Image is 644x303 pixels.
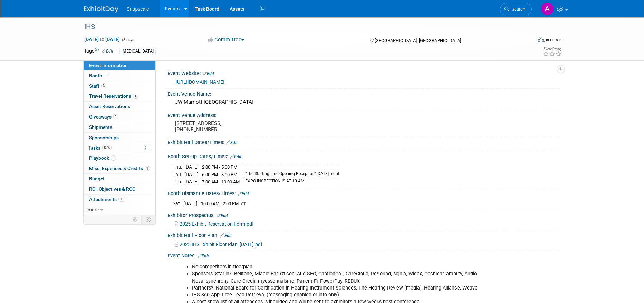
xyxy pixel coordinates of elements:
[541,2,554,16] img: Alex Corrigan
[84,143,155,153] a: Tasks82%
[89,124,112,130] span: Shipments
[198,254,209,258] a: Edit
[220,233,232,238] a: Edit
[102,49,113,54] a: Edit
[241,202,246,206] span: CT
[89,83,106,89] span: Staff
[89,197,125,202] span: Attachments
[113,114,118,119] span: 1
[84,6,118,13] img: ExhibitDay
[241,178,339,186] td: EXPO INSPECTION IS AT 10 AM
[546,37,562,42] div: In-Person
[167,137,560,146] div: Exhibit Hall Dates/Times:
[175,120,324,133] pre: [STREET_ADDRESS] [PHONE_NUMBER]
[89,114,118,120] span: Giveaways
[84,174,155,184] a: Budget
[167,250,560,259] div: Event Notes:
[238,191,249,196] a: Edit
[173,97,555,107] div: JW Marriott [GEOGRAPHIC_DATA]
[84,102,155,112] a: Asset Reservations
[89,176,105,181] span: Budget
[192,285,480,292] li: Partners?: National Board for Certification in Hearing Instrument Sciences, The Hearing Review (m...
[226,140,238,145] a: Edit
[88,207,99,212] span: more
[84,81,155,91] a: Staff3
[192,292,480,299] li: IHS 360 App: Free Lead Retrieval (messaging-enabled or info-only)
[167,188,560,197] div: Booth Dismantle Dates/Times:
[89,186,135,192] span: ROI, Objectives & ROO
[500,3,532,15] a: Search
[543,47,561,51] div: Event Rating
[241,171,339,178] td: “The Starting Line Opening Reception” [DATE] night
[84,163,155,173] a: Misc. Expenses & Credits1
[84,122,155,132] a: Shipments
[84,195,155,205] a: Attachments11
[375,38,461,43] span: [GEOGRAPHIC_DATA], [GEOGRAPHIC_DATA]
[192,271,480,284] li: Sponsors: Starlink, Belltone, Miacle-Ear, Oticon, Aud-SEO, CaptionCall, CareCloud, ReSound, signi...
[99,37,105,42] span: to
[89,104,130,109] span: Asset Reservations
[133,94,138,99] span: 4
[184,163,199,171] td: [DATE]
[89,155,116,161] span: Playbook
[118,197,125,202] span: 11
[509,7,525,12] span: Search
[202,179,240,184] span: 7:00 AM - 10:00 AM
[102,145,112,150] span: 82%
[192,264,480,271] li: No competitors in floorplan
[141,215,155,224] td: Toggle Event Tabs
[84,47,113,55] td: Tags
[88,145,112,151] span: Tasks
[175,221,254,227] a: 2025 Exhibit Reservation Form.pdf
[230,154,241,159] a: Edit
[127,6,149,12] span: Snapscale
[538,37,545,42] img: Format-Inperson.png
[121,38,136,42] span: (3 days)
[89,135,119,140] span: Sponsorships
[173,163,184,171] td: Thu.
[84,133,155,143] a: Sponsorships
[84,184,155,194] a: ROI, Objectives & ROO
[89,165,150,171] span: Misc. Expenses & Credits
[84,71,155,81] a: Booth
[145,166,150,171] span: 1
[111,155,116,161] span: 5
[491,36,562,46] div: Event Format
[167,210,560,219] div: Exhibitor Prospectus:
[129,215,142,224] td: Personalize Event Tab Strip
[167,151,560,160] div: Booth Set-up Dates/Times:
[84,153,155,163] a: Playbook5
[84,91,155,101] a: Travel Reservations4
[183,200,198,207] td: [DATE]
[82,21,521,33] div: IHS
[175,242,262,247] a: 2025 IHS Exhibit Floor Plan_[DATE].pdf
[176,79,224,85] a: [URL][DOMAIN_NAME]
[84,60,155,70] a: Event Information
[167,230,560,239] div: Exhibit Hall Floor Plan:
[184,178,199,186] td: [DATE]
[173,171,184,178] td: Thu.
[84,205,155,215] a: more
[84,36,120,42] span: [DATE] [DATE]
[180,221,254,227] span: 2025 Exhibit Reservation Form.pdf
[167,89,560,97] div: Event Venue Name:
[89,73,110,78] span: Booth
[217,213,228,218] a: Edit
[180,242,262,247] span: 2025 IHS Exhibit Floor Plan_[DATE].pdf
[201,201,239,206] span: 10:00 AM - 2:00 PM
[89,63,128,68] span: Event Information
[84,112,155,122] a: Giveaways1
[202,164,237,170] span: 2:00 PM - 5:00 PM
[101,83,106,88] span: 3
[167,68,560,77] div: Event Website:
[105,74,109,77] i: Booth reservation complete
[203,71,214,76] a: Edit
[167,110,560,119] div: Event Venue Address:
[89,93,138,99] span: Travel Reservations
[184,171,199,178] td: [DATE]
[173,200,183,207] td: Sat.
[119,48,156,55] div: [MEDICAL_DATA]
[206,36,247,44] button: Committed
[173,178,184,186] td: Fri.
[202,172,237,177] span: 6:00 PM - 8:00 PM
